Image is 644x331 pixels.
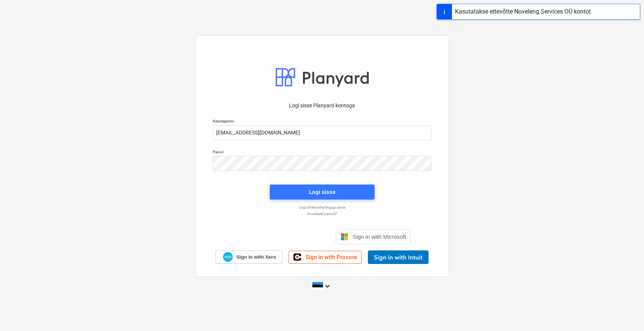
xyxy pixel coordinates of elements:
[323,282,332,291] i: keyboard_arrow_down
[213,119,432,125] p: Kasutajanimi
[341,233,348,241] img: Microsoft logo
[229,229,334,245] iframe: Sisselogimine Google'i nupu abil
[213,125,432,140] input: Kasutajanimi
[306,254,357,261] span: Sign in with Procore
[209,205,435,210] a: Logi ühekordse lingiga sisse
[455,7,591,16] div: Kasutatakse ettevõtte Noveleng Services OÜ kontot
[353,233,406,240] span: Sign in with Microsoft
[309,187,335,197] div: Logi sisse
[270,185,375,200] button: Logi sisse
[209,211,435,216] a: Unustasid parooli?
[213,102,432,110] p: Logi sisse Planyard kontoga
[223,252,233,262] img: Xero logo
[213,149,432,156] p: Parool
[289,251,362,264] a: Sign in with Procore
[236,254,276,261] span: Sign in with Xero
[215,250,283,264] a: Sign in with Xero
